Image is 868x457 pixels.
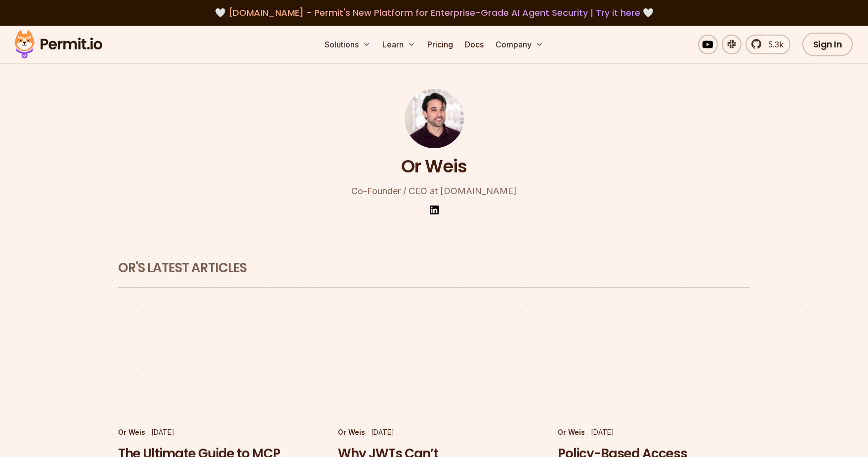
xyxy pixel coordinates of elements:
h1: Or Weis [401,154,467,179]
span: 5.3k [762,39,784,50]
button: Company [492,35,547,54]
time: [DATE] [591,428,614,436]
img: Policy-Based Access Control (PBAC) Isn’t as Great as You Think [558,315,750,423]
img: linkedin [428,204,440,216]
p: Or Weis [558,427,585,437]
h2: Or's latest articles [118,259,750,277]
p: Or Weis [118,427,145,437]
button: Solutions [321,35,374,54]
a: Try it here [596,6,640,19]
img: Permit logo [10,28,107,61]
time: [DATE] [371,428,394,436]
img: Or Weis [405,89,464,148]
a: 5.3k [745,35,790,54]
div: 🤍 🤍 [24,6,844,20]
img: The Ultimate Guide to MCP Auth: Identity, Consent, and Agent Security [118,315,310,423]
a: Sign In [802,33,853,56]
a: Docs [461,35,488,54]
span: [DOMAIN_NAME] - Permit's New Platform for Enterprise-Grade AI Agent Security | [228,6,640,19]
img: Why JWTs Can’t Handle AI Agent Access [338,315,530,423]
button: Learn [378,35,419,54]
p: Or Weis [338,427,365,437]
a: Pricing [423,35,457,54]
p: Co-Founder / CEO at [DOMAIN_NAME] [351,184,517,198]
time: [DATE] [151,428,174,436]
